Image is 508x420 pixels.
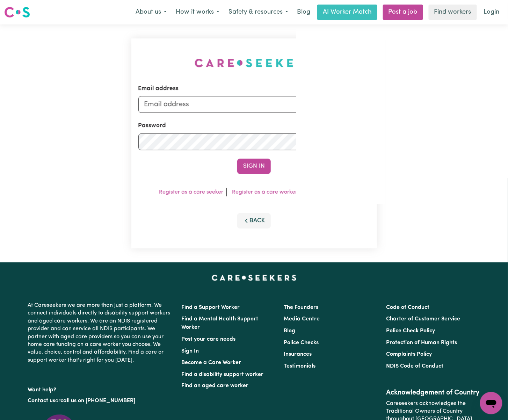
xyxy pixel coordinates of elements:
input: Email address [138,96,370,113]
a: Blog [284,328,295,334]
a: Complaints Policy [386,352,432,357]
a: Find a Mental Health Support Worker [181,316,258,330]
a: Careseekers home page [212,275,297,281]
a: Contact us [28,398,55,404]
a: Register as a care worker [232,189,298,195]
a: Become a Care Worker [181,360,241,365]
a: Police Checks [284,340,319,346]
a: AI Worker Match [317,5,377,20]
button: About us [131,5,171,20]
a: Post your care needs [181,336,235,342]
a: Police Check Policy [386,328,435,334]
button: Back [237,213,271,229]
a: Sign In [181,348,199,354]
iframe: Button to launch messaging window [480,392,502,414]
a: Register as a care seeker [159,189,224,195]
a: The Founders [284,305,318,310]
label: Password [138,121,166,130]
a: Find an aged care worker [181,383,248,389]
a: Protection of Human Rights [386,340,457,346]
a: Blog [293,5,314,20]
a: Insurances [284,352,312,357]
a: Testimonials [284,363,315,369]
a: Media Centre [284,316,320,322]
a: Forgot password [306,189,349,195]
button: Sign In [237,159,271,174]
a: Code of Conduct [386,305,430,310]
a: Find a disability support worker [181,372,263,377]
label: Email address [138,84,179,93]
a: call us on [PHONE_NUMBER] [60,398,135,404]
a: Charter of Customer Service [386,316,460,322]
p: Want help? [28,384,173,394]
a: Careseekers logo [4,4,30,20]
a: Post a job [383,5,423,20]
a: NDIS Code of Conduct [386,363,444,369]
button: How it works [171,5,224,20]
img: Careseekers logo [4,6,30,19]
h2: Acknowledgement of Country [386,389,480,397]
p: or [28,394,173,408]
a: Find workers [429,5,477,20]
a: Find a Support Worker [181,305,240,310]
p: At Careseekers we are more than just a platform. We connect individuals directly to disability su... [28,299,173,367]
button: Safety & resources [224,5,293,20]
a: Login [480,5,504,20]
